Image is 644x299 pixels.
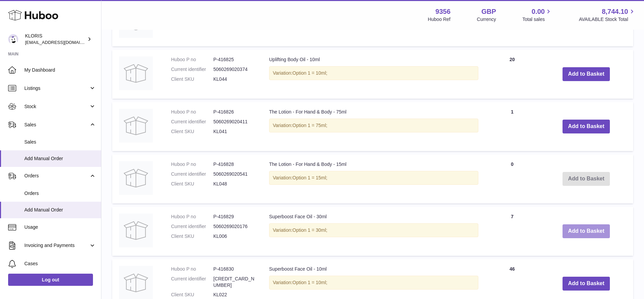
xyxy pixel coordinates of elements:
span: Option 1 = 15ml; [292,175,327,180]
span: Orders [24,173,89,179]
dd: 5060269020411 [213,119,256,125]
span: 0.00 [532,7,545,16]
span: Total sales [522,16,552,23]
td: 7 [485,207,539,256]
button: Add to Basket [563,120,610,133]
td: The Lotion - For Hand & Body - 75ml [262,102,485,151]
span: Option 1 = 10ml; [292,70,327,76]
span: Stock [24,103,89,110]
img: Uplifting Body Oil - 10ml [119,56,153,90]
dt: Client SKU [171,292,213,298]
a: 0.00 Total sales [522,7,552,23]
dt: Huboo P no [171,214,213,220]
td: The Lotion - For Hand & Body - 15ml [262,154,485,203]
dt: Huboo P no [171,56,213,63]
span: Invoicing and Payments [24,242,89,249]
span: Usage [24,224,96,230]
dt: Current identifier [171,171,213,177]
span: Cases [24,260,96,267]
div: Huboo Ref [428,16,451,23]
span: Listings [24,85,89,92]
div: Variation: [269,171,478,185]
span: Option 1 = 10ml; [292,280,327,285]
span: Add Manual Order [24,155,96,162]
dd: P-416829 [213,214,256,220]
a: Log out [8,274,93,286]
td: 20 [485,50,539,99]
td: 0 [485,154,539,203]
dd: 5060269020176 [213,223,256,230]
span: AVAILABLE Stock Total [579,16,636,23]
dd: KL022 [213,292,256,298]
dd: KL048 [213,181,256,187]
dd: 5060269020541 [213,171,256,177]
span: Add Manual Order [24,207,96,213]
div: Variation: [269,223,478,237]
div: Variation: [269,276,478,290]
dd: P-416826 [213,109,256,115]
td: Uplifting Body Oil - 10ml [262,50,485,99]
dd: P-416830 [213,266,256,272]
span: My Dashboard [24,67,96,73]
dt: Current identifier [171,276,213,289]
button: Add to Basket [563,67,610,81]
div: Currency [477,16,496,23]
span: [EMAIL_ADDRESS][DOMAIN_NAME] [25,40,99,45]
dd: [CREDIT_CARD_NUMBER] [213,276,256,289]
td: 1 [485,102,539,151]
img: huboo@kloriscbd.com [8,34,18,44]
span: Sales [24,139,96,145]
dd: P-416828 [213,161,256,168]
dt: Current identifier [171,66,213,73]
div: KLORIS [25,33,86,46]
img: The Lotion - For Hand & Body - 75ml [119,109,153,143]
td: Superboost Face Oil - 30ml [262,207,485,256]
span: Option 1 = 75ml; [292,123,327,128]
div: Variation: [269,119,478,132]
span: 8,744.10 [602,7,628,16]
dd: P-416825 [213,56,256,63]
strong: GBP [481,7,496,16]
span: Option 1 = 30ml; [292,227,327,233]
dd: KL006 [213,233,256,240]
dt: Client SKU [171,128,213,135]
a: 8,744.10 AVAILABLE Stock Total [579,7,636,23]
dt: Huboo P no [171,266,213,272]
img: The Lotion - For Hand & Body - 15ml [119,161,153,195]
button: Add to Basket [563,224,610,238]
div: Variation: [269,66,478,80]
span: Sales [24,122,89,128]
dt: Huboo P no [171,109,213,115]
dd: KL044 [213,76,256,82]
dd: KL041 [213,128,256,135]
dt: Client SKU [171,233,213,240]
button: Add to Basket [563,277,610,291]
span: Orders [24,190,96,197]
strong: 9356 [435,7,451,16]
dt: Huboo P no [171,161,213,168]
dd: 5060269020374 [213,66,256,73]
dt: Current identifier [171,223,213,230]
img: Superboost Face Oil - 30ml [119,214,153,247]
dt: Client SKU [171,181,213,187]
dt: Current identifier [171,119,213,125]
dt: Client SKU [171,76,213,82]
